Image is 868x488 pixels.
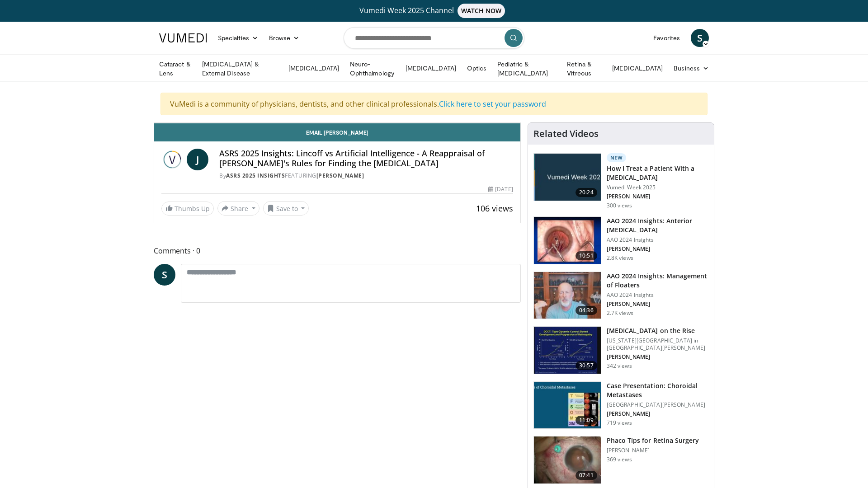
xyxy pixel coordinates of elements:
p: [US_STATE][GEOGRAPHIC_DATA] in [GEOGRAPHIC_DATA][PERSON_NAME] [607,337,708,352]
h3: Phaco Tips for Retina Surgery [607,436,699,445]
span: Comments 0 [154,245,521,257]
p: [PERSON_NAME] [607,353,708,361]
div: By FEATURING [219,172,513,180]
p: [PERSON_NAME] [607,410,708,418]
a: Retina & Vitreous [561,60,607,78]
button: Save to [263,201,309,216]
p: AAO 2024 Insights [607,291,708,299]
a: 04:36 AAO 2024 Insights: Management of Floaters AAO 2024 Insights [PERSON_NAME] 2.7K views [533,272,708,319]
a: Neuro-Ophthalmology [344,60,400,78]
a: 30:57 [MEDICAL_DATA] on the Rise [US_STATE][GEOGRAPHIC_DATA] in [GEOGRAPHIC_DATA][PERSON_NAME] [P... [533,326,708,374]
a: Cataract & Lens [154,60,197,78]
a: Business [668,59,714,77]
a: S [154,264,175,286]
p: 2.7K views [607,310,633,317]
p: 342 views [607,362,632,370]
img: ASRS 2025 Insights [161,149,183,170]
a: J [187,149,208,170]
div: [DATE] [488,185,513,193]
img: 2b0bc81e-4ab6-4ab1-8b29-1f6153f15110.150x105_q85_crop-smart_upscale.jpg [534,436,601,483]
a: [MEDICAL_DATA] [283,59,344,77]
img: 02d29458-18ce-4e7f-be78-7423ab9bdffd.jpg.150x105_q85_crop-smart_upscale.jpg [534,154,601,201]
button: Share [217,201,259,216]
span: WATCH NOW [458,4,505,18]
h3: AAO 2024 Insights: Management of Floaters [607,272,708,290]
a: 11:09 Case Presentation: Choroidal Metastases [GEOGRAPHIC_DATA][PERSON_NAME] [PERSON_NAME] 719 views [533,381,708,429]
a: S [691,29,709,47]
a: [MEDICAL_DATA] [607,59,668,77]
div: VuMedi is a community of physicians, dentists, and other clinical professionals. [160,93,708,115]
input: Search topics, interventions [344,27,524,49]
span: 11:09 [576,416,597,425]
a: [PERSON_NAME] [316,172,364,179]
p: 300 views [607,202,632,209]
h3: How I Treat a Patient With a [MEDICAL_DATA] [607,164,708,182]
a: Vumedi Week 2025 ChannelWATCH NOW [160,4,708,18]
h4: ASRS 2025 Insights: Lincoff vs Artificial Intelligence - A Reappraisal of [PERSON_NAME]'s Rules f... [219,149,513,168]
a: Pediatric & [MEDICAL_DATA] [492,60,561,78]
a: 20:24 New How I Treat a Patient With a [MEDICAL_DATA] Vumedi Week 2025 [PERSON_NAME] 300 views [533,153,708,209]
a: ASRS 2025 Insights [226,172,285,179]
p: AAO 2024 Insights [607,236,708,244]
h3: [MEDICAL_DATA] on the Rise [607,326,708,335]
a: Optics [462,59,492,77]
a: 10:51 AAO 2024 Insights: Anterior [MEDICAL_DATA] AAO 2024 Insights [PERSON_NAME] 2.8K views [533,216,708,264]
a: 07:41 Phaco Tips for Retina Surgery [PERSON_NAME] 369 views [533,436,708,484]
img: 4ce8c11a-29c2-4c44-a801-4e6d49003971.150x105_q85_crop-smart_upscale.jpg [534,327,601,374]
a: [MEDICAL_DATA] [400,59,462,77]
p: 369 views [607,456,632,463]
p: 719 views [607,419,632,427]
p: Vumedi Week 2025 [607,184,708,191]
h4: Related Videos [533,128,599,139]
a: Browse [264,29,305,47]
a: Favorites [648,29,685,47]
a: [MEDICAL_DATA] & External Disease [197,60,283,78]
span: 106 views [476,203,513,214]
span: 30:57 [576,361,597,370]
img: 9cedd946-ce28-4f52-ae10-6f6d7f6f31c7.150x105_q85_crop-smart_upscale.jpg [534,382,601,429]
h3: Case Presentation: Choroidal Metastases [607,381,708,399]
p: [PERSON_NAME] [607,193,708,200]
video-js: Video Player [154,123,520,123]
span: 07:41 [576,471,597,480]
a: Thumbs Up [161,202,214,216]
h3: AAO 2024 Insights: Anterior [MEDICAL_DATA] [607,216,708,235]
img: fd942f01-32bb-45af-b226-b96b538a46e6.150x105_q85_crop-smart_upscale.jpg [534,217,601,264]
p: [PERSON_NAME] [607,245,708,253]
a: Email [PERSON_NAME] [154,123,520,141]
img: VuMedi Logo [159,33,207,42]
span: 10:51 [576,251,597,260]
a: Specialties [212,29,264,47]
span: 20:24 [576,188,597,197]
p: 2.8K views [607,254,633,262]
a: Click here to set your password [439,99,546,109]
p: [PERSON_NAME] [607,447,699,454]
p: [PERSON_NAME] [607,300,708,308]
img: 8e655e61-78ac-4b3e-a4e7-f43113671c25.150x105_q85_crop-smart_upscale.jpg [534,272,601,319]
span: 04:36 [576,306,597,315]
p: New [607,153,627,162]
p: [GEOGRAPHIC_DATA][PERSON_NAME] [607,401,708,408]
